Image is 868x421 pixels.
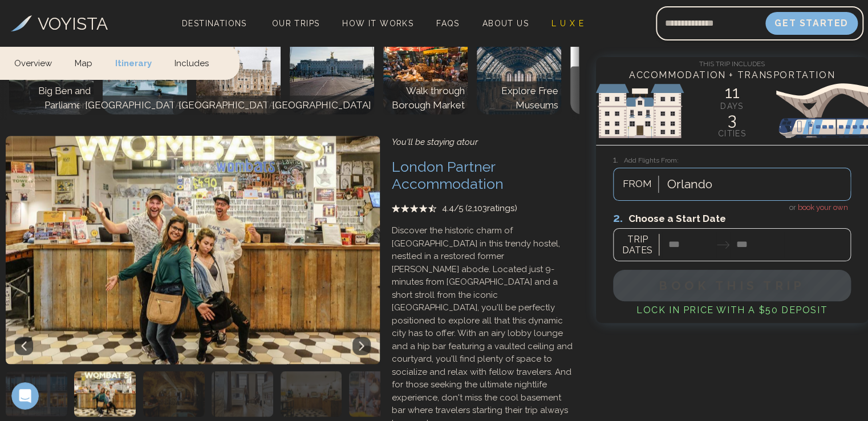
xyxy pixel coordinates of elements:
[143,371,205,416] img: Accommodation photo
[14,46,63,79] a: Overview
[386,84,465,113] p: Walk through Borough Market
[176,98,278,113] p: [GEOGRAPHIC_DATA]
[480,84,558,113] p: Explore Free Museums
[798,203,848,212] span: book your own
[281,371,342,416] img: Accommodation photo
[11,382,39,410] iframe: Intercom live chat
[11,15,32,31] img: Voyista Logo
[391,136,573,149] div: You'll be staying at our
[12,84,91,113] p: Big Ben and Parliament
[616,177,658,192] span: FROM
[269,98,371,113] p: [GEOGRAPHIC_DATA]
[596,57,868,68] h4: This Trip Includes
[441,201,517,214] span: 4.4 /5 ( 2,103 ratings)
[482,19,529,28] span: About Us
[212,371,273,416] img: Accommodation photo
[613,153,851,167] h3: Add Flights From:
[38,11,108,37] h3: VOYISTA
[338,15,418,31] a: How It Works
[349,371,411,416] img: Accommodation photo
[613,201,851,213] h4: or
[74,371,136,416] img: Accommodation photo
[11,11,108,37] a: VOYISTA
[163,46,220,79] a: Includes
[765,12,858,35] button: Get Started
[613,155,624,165] span: 1.
[104,46,163,79] a: Itinerary
[478,15,533,31] a: About Us
[272,19,320,28] span: Our Trips
[613,303,851,317] h4: Lock in Price with a $50 deposit
[342,19,413,28] span: How It Works
[432,15,464,31] a: FAQs
[613,270,851,301] button: Book This Trip
[596,68,868,82] h4: Accommodation + Transportation
[596,76,868,145] img: European Sights
[63,46,104,79] a: Map
[551,19,584,28] span: L U X E
[656,10,765,37] input: Email address
[177,14,252,48] span: Destinations
[82,98,184,113] p: [GEOGRAPHIC_DATA]
[547,15,589,31] a: L U X E
[267,15,325,31] a: Our Trips
[436,19,460,28] span: FAQs
[659,278,805,293] span: Book This Trip
[391,157,573,192] h3: London Partner Accommodation
[6,371,67,416] img: Accommodation photo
